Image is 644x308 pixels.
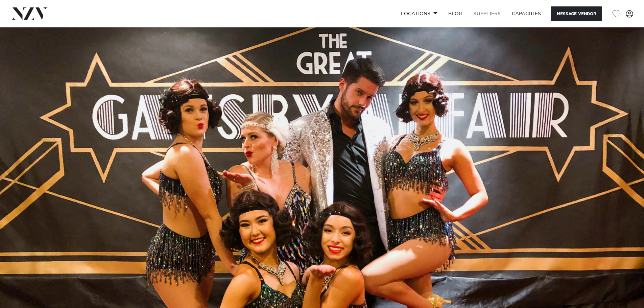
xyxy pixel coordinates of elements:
[551,6,602,21] button: Message Vendor
[11,7,48,20] img: nzv-logo.png
[506,6,547,21] a: Capacities
[396,6,443,21] a: Locations
[468,6,506,21] a: SUPPLIERS
[443,6,468,21] a: BLOG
